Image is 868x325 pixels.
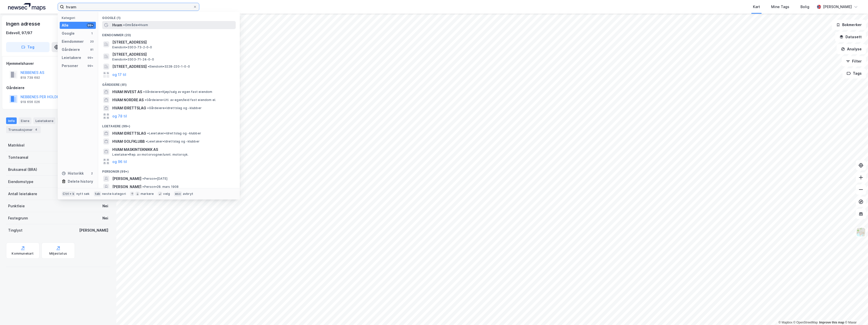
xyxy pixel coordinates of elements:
[6,117,17,124] div: Info
[148,65,149,68] span: •
[141,192,154,196] div: markere
[112,153,188,157] span: Leietaker • Rep. av motorvogner/unnt. motorsyk.
[112,158,127,165] button: og 96 til
[146,139,200,144] span: Leietaker • Idrettslag og -klubber
[8,3,46,11] img: logo.a4113a55bc3d86da70a041830d287a7e.svg
[8,167,37,173] div: Bruksareal (BRA)
[8,227,23,233] div: Tinglyst
[8,215,28,221] div: Festegrunn
[62,22,69,28] div: Alle
[76,192,90,196] div: nytt søk
[8,191,37,197] div: Antall leietakere
[174,191,182,196] div: esc
[8,142,25,148] div: Matrikkel
[98,120,240,129] div: Leietakere (99+)
[112,89,142,95] span: HVAM INVEST AS
[142,177,144,180] span: •
[90,31,94,35] div: 1
[112,130,146,136] span: HVAM IDRETTSLAG
[57,117,76,124] div: Datasett
[8,179,33,185] div: Eiendomstype
[94,191,101,196] div: tab
[112,51,234,57] span: [STREET_ADDRESS]
[835,32,866,42] button: Datasett
[112,45,152,49] span: Eiendom • 3303-73-2-0-0
[778,321,792,324] a: Mapbox
[819,321,844,324] a: Improve this map
[112,57,154,62] span: Eiendom • 3303-71-24-0-0
[62,191,75,196] div: Ctrl + k
[843,301,868,325] iframe: Chat Widget
[34,127,39,132] div: 4
[62,63,78,69] div: Personer
[112,72,126,78] button: og 17 til
[183,192,193,196] div: avbryt
[142,185,179,189] span: Person • 28. mars 1908
[98,12,240,21] div: Google (1)
[123,23,125,27] span: •
[163,192,170,196] div: velg
[20,76,40,80] div: 819 739 692
[147,106,202,110] span: Gårdeiere • Idrettslag og -klubber
[832,20,866,30] button: Bokmerker
[147,131,149,135] span: •
[842,56,866,66] button: Filter
[62,38,84,45] div: Eiendommer
[112,64,147,70] span: [STREET_ADDRESS]
[102,203,108,209] div: Nei
[62,47,80,53] div: Gårdeiere
[79,227,108,233] div: [PERSON_NAME]
[112,97,144,103] span: HVAM NORDRE AS
[8,154,28,160] div: Tomteareal
[142,177,167,181] span: Person • [DATE]
[20,100,40,104] div: 919 656 026
[112,113,127,119] button: og 78 til
[112,184,141,190] span: [PERSON_NAME]
[753,4,760,10] div: Kart
[793,321,818,324] a: OpenStreetMap
[843,301,868,325] div: Kontrollprogram for chat
[6,85,110,91] div: Gårdeiere
[143,90,212,94] span: Gårdeiere • Kjøp/salg av egen fast eiendom
[145,98,216,102] span: Gårdeiere • Utl. av egen/leid fast eiendom el.
[856,227,866,237] img: Z
[102,215,108,221] div: Nei
[87,56,94,60] div: 99+
[112,39,234,45] span: [STREET_ADDRESS]
[8,203,25,209] div: Punktleie
[90,171,94,175] div: 2
[19,117,31,124] div: Eiere
[142,185,144,189] span: •
[12,252,34,256] div: Kommunekart
[837,44,866,54] button: Analyse
[64,3,193,11] input: Søk på adresse, matrikkel, gårdeiere, leietakere eller personer
[62,170,84,176] div: Historikk
[87,64,94,68] div: 99+
[33,117,55,124] div: Leietakere
[102,192,126,196] div: neste kategori
[98,79,240,88] div: Gårdeiere (81)
[112,176,141,182] span: [PERSON_NAME]
[90,39,94,44] div: 20
[823,4,852,10] div: [PERSON_NAME]
[6,30,32,36] div: Eidsvoll, 97/97
[123,23,148,27] span: Område • Hvam
[90,48,94,52] div: 81
[6,60,110,67] div: Hjemmelshaver
[112,138,145,145] span: HVAM GOLFKLUBB
[800,4,809,10] div: Bolig
[112,105,146,111] span: HVAM IDRETTSLAG
[49,252,67,256] div: Miljøstatus
[87,23,94,27] div: 99+
[62,16,96,20] div: Kategori
[147,106,149,110] span: •
[147,131,201,135] span: Leietaker • Idrettslag og -klubber
[98,166,240,175] div: Personer (99+)
[842,68,866,78] button: Tags
[6,126,41,133] div: Transaksjoner
[148,65,190,69] span: Eiendom • 3228-220-1-0-0
[62,55,81,61] div: Leietakere
[146,139,147,143] span: •
[6,20,41,28] div: Ingen adresse
[771,4,789,10] div: Mine Tags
